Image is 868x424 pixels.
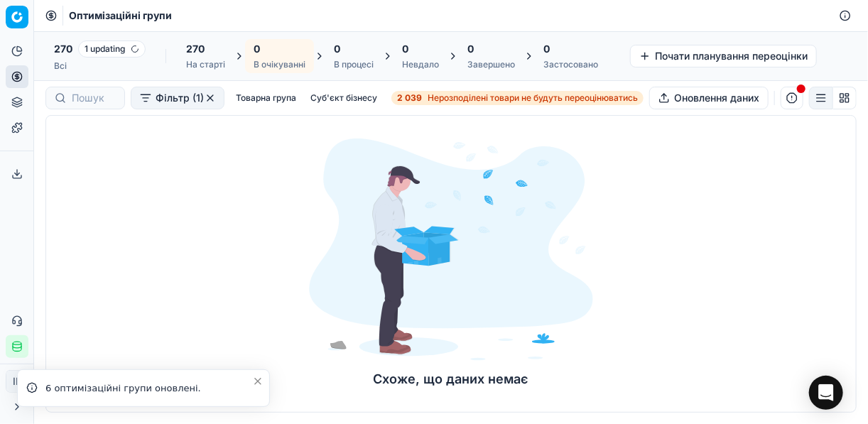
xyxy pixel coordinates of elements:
span: 1 updating [78,40,146,58]
div: Застосовано [543,59,598,70]
span: 270 [54,42,72,56]
div: Завершено [467,59,515,70]
div: Схоже, що даних немає [309,369,593,389]
nav: breadcrumb [69,9,172,23]
span: 0 [254,42,260,56]
div: Невдало [402,59,439,70]
span: IL [6,371,28,392]
div: В процесі [334,59,374,70]
button: Close toast [249,373,266,390]
div: На старті [186,59,225,70]
a: 2 039Нерозподілені товари не будуть переоцінюватись [391,91,644,105]
span: Оптимізаційні групи [69,9,172,23]
button: Оновлення даних [649,87,769,109]
span: 0 [467,42,474,56]
span: 270 [186,42,205,56]
div: Open Intercom Messenger [809,376,843,410]
strong: 2 039 [397,92,422,104]
button: IL [6,370,28,393]
span: 0 [402,42,408,56]
span: 0 [334,42,340,56]
button: Фільтр (1) [131,87,224,109]
button: Товарна група [230,89,302,107]
button: Суб'єкт бізнесу [305,89,383,107]
span: 0 [543,42,550,56]
button: Почати планування переоцінки [630,45,817,67]
div: Всі [54,60,146,72]
div: 6 оптимізаційні групи оновлені. [45,381,252,396]
span: Нерозподілені товари не будуть переоцінюватись [428,92,638,104]
div: В очікуванні [254,59,305,70]
input: Пошук [72,91,116,105]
